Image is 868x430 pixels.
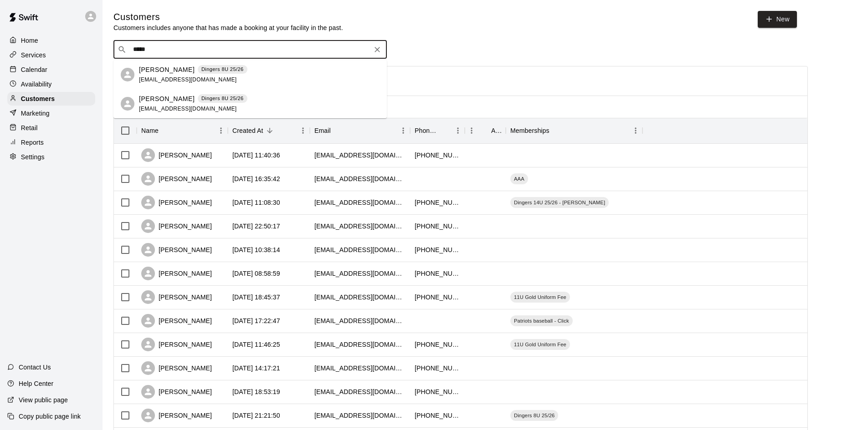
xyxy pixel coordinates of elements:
div: 11U Gold Uniform Fee [510,292,570,303]
div: 2025-08-14 16:35:42 [232,174,280,183]
button: Sort [550,124,562,137]
div: Age [491,118,501,143]
span: [EMAIL_ADDRESS][DOMAIN_NAME] [139,76,237,83]
div: +15019938962 [415,222,460,231]
div: sdavis8806@gmail.com [314,222,406,231]
div: Age [465,118,506,143]
a: Reports [7,136,95,149]
p: Calendar [21,65,47,74]
div: [PERSON_NAME] [141,172,212,186]
span: 11U Gold Uniform Fee [510,341,570,348]
p: Copy public page link [19,412,81,421]
div: lsouthwick6@gmail.com [314,198,406,207]
div: 2025-08-08 11:46:25 [232,340,280,349]
a: Availability [7,77,95,91]
a: New [758,11,797,28]
div: [PERSON_NAME] [141,290,212,304]
button: Sort [331,124,344,137]
p: Retail [21,123,38,132]
a: Customers [7,92,95,106]
a: Marketing [7,106,95,120]
p: Reports [21,138,44,147]
p: Services [21,51,46,60]
div: [PERSON_NAME] [141,148,212,162]
p: Home [21,36,38,45]
div: Memberships [510,118,550,143]
span: 11U Gold Uniform Fee [510,293,570,301]
div: Jasper Jeffers [121,97,134,111]
div: Created At [232,118,263,143]
div: amylwheelis@gmail.com [314,293,406,302]
div: lovejoy1230@yahoo.com [314,269,406,278]
p: Dingers 8U 25/26 [201,66,244,73]
div: [PERSON_NAME] [141,385,212,399]
div: +16085885757 [415,364,460,373]
div: Phone Number [415,118,438,143]
a: Settings [7,150,95,164]
button: Menu [396,124,410,137]
div: bhelms910@gmail.com [314,411,406,420]
div: 2025-08-11 22:50:17 [232,222,280,231]
div: Dingers 14U 25/26 - [PERSON_NAME] [510,197,609,208]
div: [PERSON_NAME] [141,338,212,351]
div: aprilbarnett04@yahoo.com [314,151,406,160]
p: Customers [21,94,55,103]
button: Menu [629,124,642,137]
div: Created At [228,118,310,143]
div: +19168683466 [415,387,460,396]
div: Email [310,118,410,143]
div: [PERSON_NAME] [141,361,212,375]
p: Availability [21,80,52,89]
div: 2025-08-08 18:45:37 [232,293,280,302]
span: AAA [510,175,528,182]
p: Customers includes anyone that has made a booking at your facility in the past. [113,23,343,32]
div: 2025-08-05 21:21:50 [232,411,280,420]
div: donklamert@me.com [314,245,406,254]
p: Marketing [21,109,50,118]
span: [EMAIL_ADDRESS][DOMAIN_NAME] [139,106,237,112]
button: Menu [465,124,478,137]
button: Menu [296,124,310,137]
button: Sort [263,124,276,137]
span: Dingers 14U 25/26 - [PERSON_NAME] [510,199,609,206]
p: Help Center [19,379,53,388]
p: Settings [21,152,45,162]
div: +14792507196 [415,151,460,160]
div: 2025-08-14 11:08:30 [232,198,280,207]
div: 2025-08-09 08:58:59 [232,269,280,278]
div: +14176298538 [415,340,460,349]
a: Home [7,34,95,47]
div: [PERSON_NAME] [141,409,212,422]
p: Dingers 8U 25/26 [201,95,244,102]
h5: Customers [113,11,343,23]
div: Phone Number [410,118,465,143]
button: Sort [159,124,171,137]
div: 2025-08-06 18:53:19 [232,387,280,396]
div: [PERSON_NAME] [141,219,212,233]
div: Email [314,118,331,143]
a: Calendar [7,63,95,76]
button: Sort [438,124,451,137]
div: AAA [510,173,528,184]
div: Name [141,118,159,143]
div: 11U Gold Uniform Fee [510,339,570,350]
p: [PERSON_NAME] [139,94,195,104]
button: Clear [371,43,384,56]
p: [PERSON_NAME] [139,65,195,75]
div: +14792231570 [415,293,460,302]
div: [PERSON_NAME] [141,243,212,257]
div: 2025-08-15 11:40:36 [232,151,280,160]
div: Retail [7,121,95,135]
div: +16303624400 [415,245,460,254]
div: +18014584566 [415,198,460,207]
div: [PERSON_NAME] [141,267,212,280]
div: 2025-08-07 14:17:21 [232,364,280,373]
div: 2025-08-09 10:38:14 [232,245,280,254]
div: Name [137,118,228,143]
span: Dingers 8U 25/26 [510,412,558,419]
